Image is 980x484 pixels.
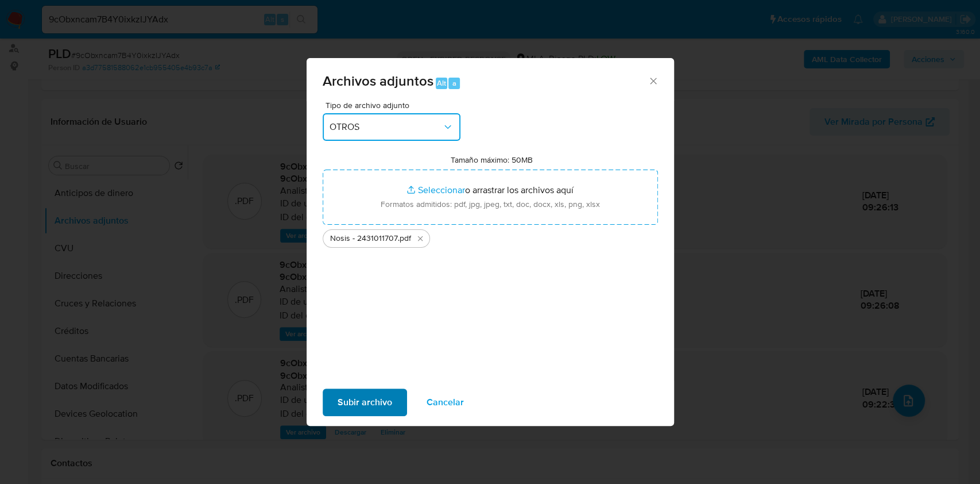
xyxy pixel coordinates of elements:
[323,113,460,141] button: OTROS
[413,232,427,245] button: Eliminar Nosis - 2431011707.pdf
[330,121,442,133] span: OTROS
[452,78,456,89] span: a
[326,101,463,109] span: Tipo de archivo adjunto
[412,389,479,416] button: Cancelar
[323,71,433,91] span: Archivos adjuntos
[648,75,658,86] button: Cerrar
[398,233,411,244] span: .pdf
[427,390,464,415] span: Cancelar
[338,390,392,415] span: Subir archivo
[323,389,407,416] button: Subir archivo
[437,78,446,89] span: Alt
[451,155,533,165] label: Tamaño máximo: 50MB
[323,225,658,248] ul: Archivos seleccionados
[330,233,398,244] span: Nosis - 2431011707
